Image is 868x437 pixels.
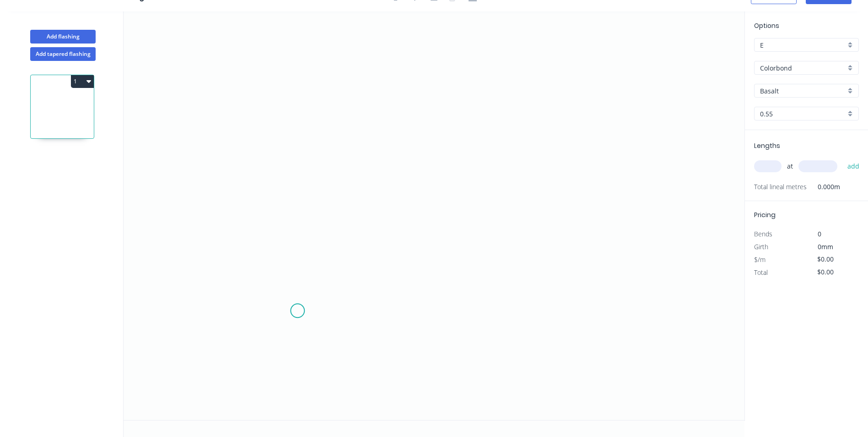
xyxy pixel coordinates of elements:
[807,180,840,193] span: 0.000m
[760,40,846,50] input: Price level
[754,229,772,238] span: Bends
[818,242,833,251] span: 0mm
[754,21,779,30] span: Options
[754,141,780,150] span: Lengths
[754,268,768,277] span: Total
[818,229,821,238] span: 0
[71,75,94,88] button: 1
[760,109,846,119] input: Thickness
[787,160,793,173] span: at
[843,158,864,174] button: add
[30,47,96,61] button: Add tapered flashing
[30,30,96,44] button: Add flashing
[760,63,846,73] input: Material
[754,210,776,219] span: Pricing
[124,11,744,420] svg: 0
[754,255,766,264] span: $/m
[754,242,768,251] span: Girth
[760,86,846,96] input: Colour
[754,180,807,193] span: Total lineal metres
